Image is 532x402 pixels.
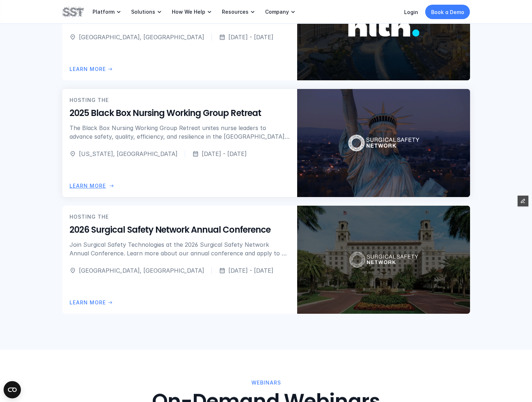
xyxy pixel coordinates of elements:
p: LEARN more [70,182,106,190]
h5: 2026 Surgical Safety Network Annual Conference [70,224,290,236]
a: HOSTING THE2026 Surgical Safety Network Annual ConferenceJoin Surgical Safety Technologies at the... [62,206,470,314]
a: Book a Demo [425,5,470,19]
p: HOSTING THE [70,213,109,221]
p: [GEOGRAPHIC_DATA], [GEOGRAPHIC_DATA] [79,33,204,41]
p: [GEOGRAPHIC_DATA], [GEOGRAPHIC_DATA] [79,266,204,275]
img: SST logo [62,6,84,18]
p: Platform [93,9,115,15]
span: arrow_right_alt [107,300,113,305]
button: Open CMP widget [4,381,21,398]
p: Company [265,9,289,15]
img: Surgical Safety Network logo [348,242,419,278]
p: Join Surgical Safety Technologies at the 2026 Surgical Safety Network Annual Conference. Learn mo... [70,240,290,258]
p: LEARN more [70,299,106,307]
p: The Black Box Nursing Working Group Retreat unites nurse leaders to advance safety, quality, effi... [70,124,290,141]
img: Surgical Safety Network logo [348,125,419,161]
p: [US_STATE], [GEOGRAPHIC_DATA] [79,149,178,158]
p: [DATE] - [DATE] [228,266,273,275]
p: How We Help [172,9,205,15]
span: arrow_right_alt [107,66,113,72]
p: [DATE] - [DATE] [228,33,273,41]
p: LEARN more [70,65,106,73]
p: Webinars [251,379,281,387]
p: Solutions [131,9,155,15]
p: Book a Demo [431,8,464,16]
img: HLTH logo [348,9,419,44]
button: Edit Framer Content [518,196,528,206]
p: Resources [222,9,249,15]
span: arrow_right_alt [109,183,115,189]
p: [DATE] - [DATE] [202,149,247,158]
a: HOSTING THE2025 Black Box Nursing Working Group RetreatThe Black Box Nursing Working Group Retrea... [62,89,470,197]
a: Login [404,9,418,15]
h5: 2025 Black Box Nursing Working Group Retreat [70,107,290,120]
p: HOSTING THE [70,96,109,104]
